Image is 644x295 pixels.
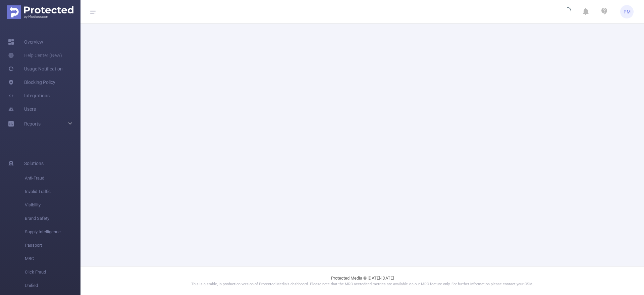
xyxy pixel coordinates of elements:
a: Overview [8,35,43,49]
img: Protected Media [7,5,73,19]
span: Reports [24,121,41,127]
a: Integrations [8,89,50,102]
p: This is a stable, in production version of Protected Media's dashboard. Please note that the MRC ... [97,282,627,287]
i: icon: loading [563,7,571,16]
a: Usage Notification [8,62,63,76]
span: Brand Safety [25,212,80,225]
span: Solutions [24,157,44,170]
footer: Protected Media © [DATE]-[DATE] [80,266,644,295]
span: MRC [25,252,80,265]
a: Users [8,102,36,116]
a: Reports [24,117,41,131]
span: Supply Intelligence [25,225,80,239]
a: Blocking Policy [8,76,55,89]
span: PM [624,5,631,18]
span: Passport [25,239,80,252]
span: Anti-Fraud [25,171,80,185]
span: Invalid Traffic [25,185,80,198]
span: Unified [25,279,80,292]
span: Visibility [25,198,80,212]
span: Click Fraud [25,265,80,279]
